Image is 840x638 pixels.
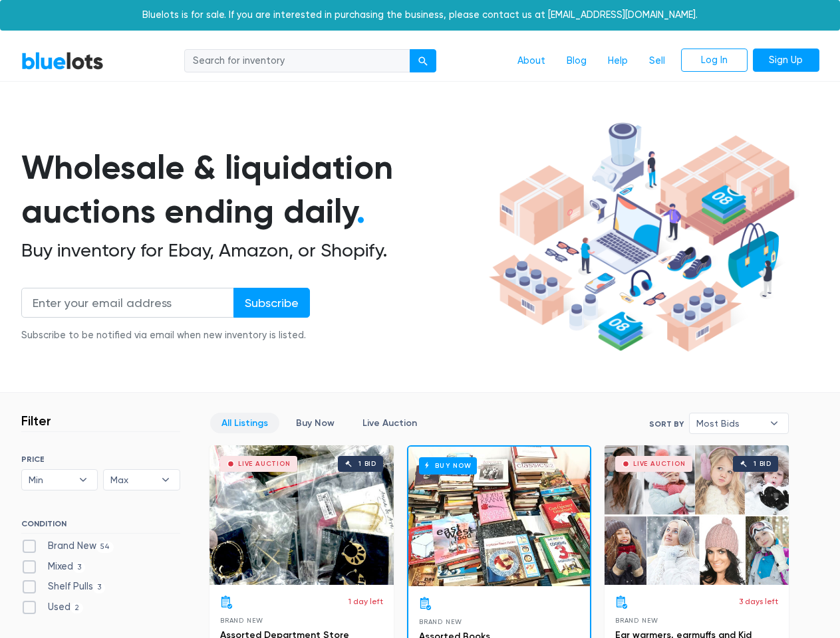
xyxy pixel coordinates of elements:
a: Live Auction [351,413,428,433]
a: All Listings [210,413,279,433]
a: Buy Now [285,413,346,433]
img: hero-ee84e7d0318cb26816c560f6b4441b76977f77a177738b4e94f68c95b2b83dbb.png [484,116,799,358]
a: Help [597,49,638,74]
b: ▾ [69,470,97,490]
a: Live Auction 1 bid [605,445,789,585]
div: Live Auction [633,461,686,467]
p: 1 day left [349,595,383,607]
b: ▾ [152,470,180,490]
p: 3 days left [739,595,778,607]
div: 1 bid [754,461,771,467]
b: ▾ [760,413,788,433]
span: 2 [70,603,84,613]
h3: Filter [21,413,51,429]
input: Enter your email address [21,288,234,318]
div: Subscribe to be notified via email when new inventory is listed. [21,328,310,343]
input: Search for inventory [184,49,410,73]
a: Blog [556,49,597,74]
label: Mixed [21,560,86,574]
div: 1 bid [358,461,376,467]
span: Brand New [220,617,263,624]
a: About [507,49,556,74]
span: Min [29,470,72,490]
a: BlueLots [21,51,104,70]
h6: PRICE [21,455,180,464]
h1: Wholesale & liquidation auctions ending daily [21,146,484,234]
span: Most Bids [696,413,763,433]
h6: CONDITION [21,519,180,534]
h6: Buy Now [419,457,477,474]
span: 3 [73,562,86,573]
label: Sort By [649,418,684,430]
label: Used [21,600,84,615]
h2: Buy inventory for Ebay, Amazon, or Shopify. [21,239,484,262]
div: Live Auction [238,461,291,467]
label: Brand New [21,539,114,554]
span: Brand New [615,617,658,624]
input: Subscribe [233,288,310,318]
span: Max [110,470,154,490]
span: 54 [96,542,114,552]
a: Live Auction 1 bid [210,445,394,585]
span: 3 [93,583,106,593]
a: Buy Now [408,447,590,586]
span: . [356,191,365,231]
a: Sell [638,49,676,74]
a: Log In [681,49,748,72]
label: Shelf Pulls [21,580,106,594]
a: Sign Up [753,49,819,72]
span: Brand New [419,618,462,625]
